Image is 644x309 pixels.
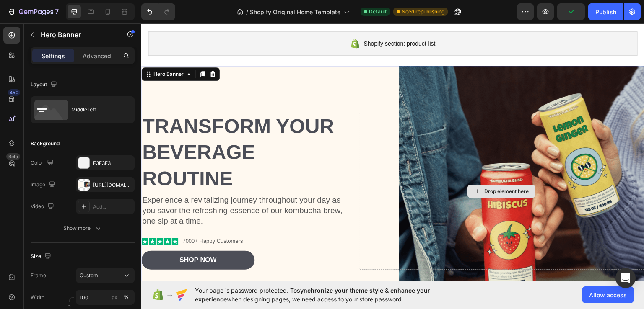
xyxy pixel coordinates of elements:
[588,3,623,20] button: Publish
[6,153,20,160] div: Beta
[31,221,135,236] button: Show more
[595,8,616,16] div: Publish
[80,272,98,279] span: Custom
[124,294,129,301] div: %
[250,8,340,16] span: Shopify Original Home Template
[83,51,111,60] p: Advanced
[343,165,387,171] div: Drop element here
[3,3,62,20] button: 7
[71,100,122,119] div: Middle left
[63,224,102,232] div: Show more
[8,89,20,96] div: 450
[195,287,430,303] span: synchronize your theme style & enhance your experience
[112,294,117,301] div: px
[31,272,46,279] label: Frame
[31,179,57,191] div: Image
[31,157,55,169] div: Color
[402,8,444,15] span: Need republishing
[582,286,634,303] button: Allow access
[93,203,132,211] div: Add...
[10,47,44,54] div: Hero Banner
[141,3,175,20] div: Undo/Redo
[76,290,135,305] input: px%
[195,286,463,304] span: Your page is password protected. To when designing pages, we need access to your store password.
[246,8,248,16] span: /
[93,181,132,189] div: [URL][DOMAIN_NAME]
[41,30,112,40] p: Hero Banner
[55,7,59,17] p: 7
[589,291,627,299] span: Allow access
[76,268,135,283] button: Custom
[31,251,53,262] div: Size
[31,294,44,301] label: Width
[42,51,65,60] p: Settings
[93,160,132,167] div: F3F3F3
[121,292,131,302] button: px
[31,79,59,90] div: Layout
[31,201,56,212] div: Video
[109,292,119,302] button: %
[141,23,644,281] iframe: Design area
[31,140,60,147] div: Background
[615,268,636,288] div: Open Intercom Messenger
[369,8,387,15] span: Default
